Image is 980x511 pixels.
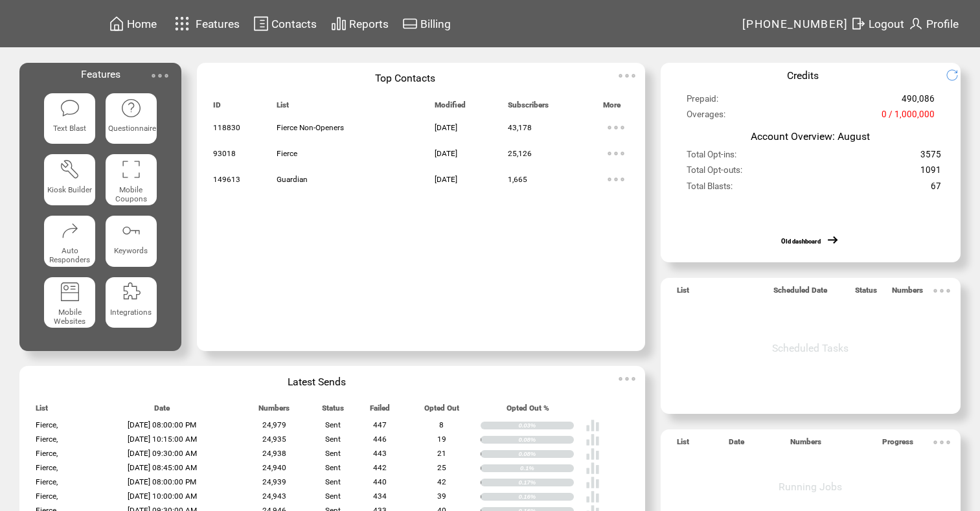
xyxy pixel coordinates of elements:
[258,403,290,418] span: Numbers
[926,17,959,30] span: Profile
[331,16,347,32] img: chart.svg
[114,246,148,255] span: Keywords
[772,342,849,354] span: Scheduled Tasks
[109,16,124,32] img: home.svg
[906,14,961,34] a: Profile
[687,109,725,125] span: Overages:
[60,98,80,119] img: text-blast.svg
[437,477,446,486] span: 42
[373,435,387,444] span: 446
[106,216,157,267] a: Keywords
[790,437,821,452] span: Numbers
[929,429,955,455] img: ellypsis.svg
[614,63,640,89] img: ellypsis.svg
[687,150,736,165] span: Total Opt-ins:
[349,17,389,30] span: Reports
[213,149,236,158] span: 93018
[586,433,600,447] img: poll%20-%20white.svg
[49,246,90,264] span: Auto Responders
[128,492,197,501] span: [DATE] 10:00:00 AM
[892,286,923,301] span: Numbers
[262,420,286,429] span: 24,979
[44,154,95,205] a: Kiosk Builder
[729,437,744,452] span: Date
[322,403,344,418] span: Status
[277,149,297,158] span: Fierce
[518,493,573,501] div: 0.16%
[751,130,870,142] span: Account Overview: August
[44,93,95,144] a: Text Blast
[370,403,390,418] span: Failed
[424,403,459,418] span: Opted Out
[435,149,457,158] span: [DATE]
[262,492,286,501] span: 24,943
[44,216,95,267] a: Auto Responders
[110,308,152,317] span: Integrations
[262,435,286,444] span: 24,935
[325,463,341,472] span: Sent
[81,68,120,80] span: Features
[128,463,197,472] span: [DATE] 08:45:00 AM
[277,175,308,184] span: Guardian
[106,93,157,144] a: Questionnaire
[586,475,600,490] img: poll%20-%20white.svg
[375,72,435,84] span: Top Contacts
[437,492,446,501] span: 39
[213,123,240,132] span: 118830
[120,220,141,241] img: keywords.svg
[437,463,446,472] span: 25
[687,165,742,181] span: Total Opt-outs:
[402,16,418,32] img: creidtcard.svg
[325,435,341,444] span: Sent
[251,14,319,34] a: Contacts
[54,308,85,326] span: Mobile Websites
[687,181,733,197] span: Total Blasts:
[325,492,341,501] span: Sent
[288,376,346,388] span: Latest Sends
[508,175,527,184] span: 1,665
[271,17,317,30] span: Contacts
[154,403,170,418] span: Date
[60,281,80,302] img: mobile-websites.svg
[437,449,446,458] span: 21
[36,463,58,472] span: Fierce,
[36,403,48,418] span: List
[603,166,629,192] img: ellypsis.svg
[435,175,457,184] span: [DATE]
[929,278,955,304] img: ellypsis.svg
[677,286,689,301] span: List
[120,98,141,119] img: questionnaire.svg
[687,94,718,109] span: Prepaid:
[36,420,58,429] span: Fierce,
[518,450,573,458] div: 0.08%
[373,449,387,458] span: 443
[128,435,197,444] span: [DATE] 10:15:00 AM
[908,16,924,32] img: profile.svg
[882,437,913,452] span: Progress
[325,420,341,429] span: Sent
[47,185,92,194] span: Kiosk Builder
[213,100,221,115] span: ID
[508,149,532,158] span: 25,126
[36,435,58,444] span: Fierce,
[253,16,269,32] img: contacts.svg
[107,14,159,34] a: Home
[120,281,141,302] img: integrations.svg
[518,436,573,444] div: 0.08%
[373,492,387,501] span: 434
[518,479,573,486] div: 0.17%
[437,435,446,444] span: 19
[586,447,600,461] img: poll%20-%20white.svg
[902,94,935,109] span: 490,086
[262,449,286,458] span: 24,938
[508,100,549,115] span: Subscribers
[603,115,629,141] img: ellypsis.svg
[779,481,842,493] span: Running Jobs
[850,16,866,32] img: exit.svg
[586,418,600,433] img: poll%20-%20white.svg
[869,17,904,30] span: Logout
[106,277,157,328] a: Integrations
[262,463,286,472] span: 24,940
[507,403,549,418] span: Opted Out %
[329,14,391,34] a: Reports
